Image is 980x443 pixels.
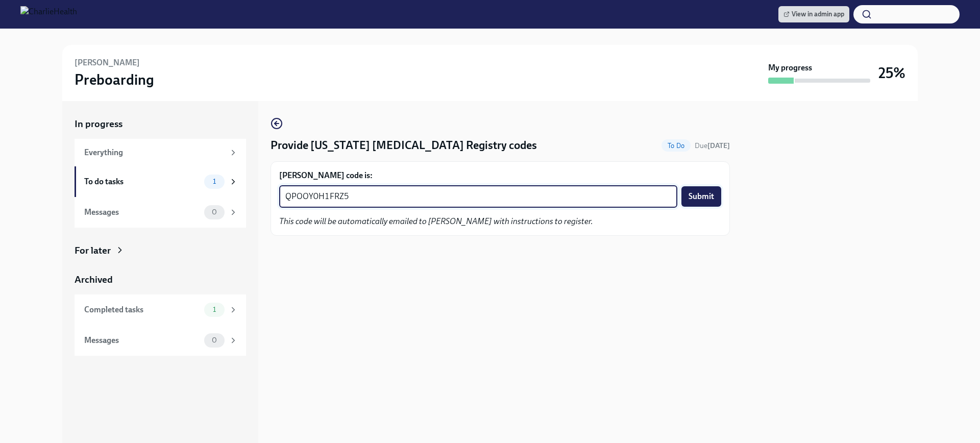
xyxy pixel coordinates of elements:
[661,142,691,150] span: To Do
[75,166,246,197] a: To do tasks1
[75,273,246,286] a: Archived
[75,197,246,228] a: Messages0
[75,244,246,257] a: For later
[75,117,246,131] a: In progress
[279,170,721,181] label: [PERSON_NAME] code is:
[689,191,714,202] span: Submit
[681,186,721,207] button: Submit
[285,190,671,203] textarea: QPOOY0H1FRZ5
[84,335,200,346] div: Messages
[207,306,222,313] span: 1
[878,64,905,82] h3: 25%
[695,141,730,150] span: Due
[778,6,849,22] a: View in admin app
[20,6,77,22] img: CharlieHealth
[75,294,246,325] a: Completed tasks1
[75,244,111,257] div: For later
[84,304,200,315] div: Completed tasks
[75,57,140,68] h6: [PERSON_NAME]
[84,147,225,158] div: Everything
[207,178,222,185] span: 1
[75,325,246,356] a: Messages0
[75,139,246,166] a: Everything
[695,141,730,151] span: August 19th, 2025 09:00
[707,141,730,150] strong: [DATE]
[75,70,154,89] h3: Preboarding
[206,208,223,216] span: 0
[84,207,200,218] div: Messages
[279,216,593,226] em: This code will be automatically emailed to [PERSON_NAME] with instructions to register.
[206,336,223,344] span: 0
[84,176,200,187] div: To do tasks
[783,9,844,19] span: View in admin app
[271,138,537,153] h4: Provide [US_STATE] [MEDICAL_DATA] Registry codes
[768,62,812,73] strong: My progress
